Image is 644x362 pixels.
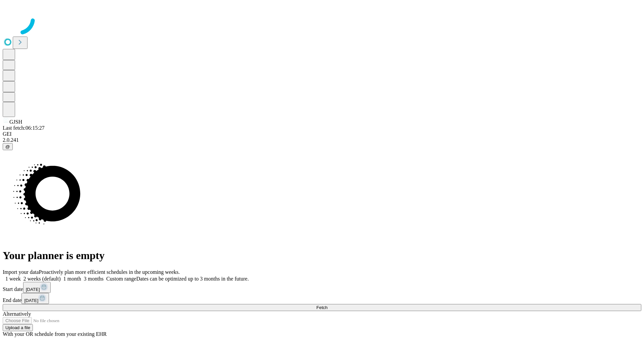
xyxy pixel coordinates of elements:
[3,249,641,262] h1: Your planner is empty
[9,119,22,125] span: GJSH
[3,282,641,293] div: Start date
[84,276,104,282] span: 3 months
[136,276,249,282] span: Dates can be optimized up to 3 months in the future.
[3,311,31,317] span: Alternatively
[63,276,81,282] span: 1 month
[39,269,180,275] span: Proactively plan more efficient schedules in the upcoming weeks.
[3,131,641,137] div: GEI
[3,304,641,311] button: Fetch
[3,137,641,143] div: 2.0.241
[3,125,45,131] span: Last fetch: 06:15:27
[106,276,136,282] span: Custom range
[3,269,39,275] span: Import your data
[3,143,13,150] button: @
[21,293,49,304] button: [DATE]
[3,331,107,337] span: With your OR schedule from your existing EHR
[23,276,61,282] span: 2 weeks (default)
[3,324,33,331] button: Upload a file
[5,144,10,149] span: @
[3,293,641,304] div: End date
[24,298,38,303] span: [DATE]
[23,282,51,293] button: [DATE]
[5,276,21,282] span: 1 week
[26,287,40,292] span: [DATE]
[316,305,327,310] span: Fetch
